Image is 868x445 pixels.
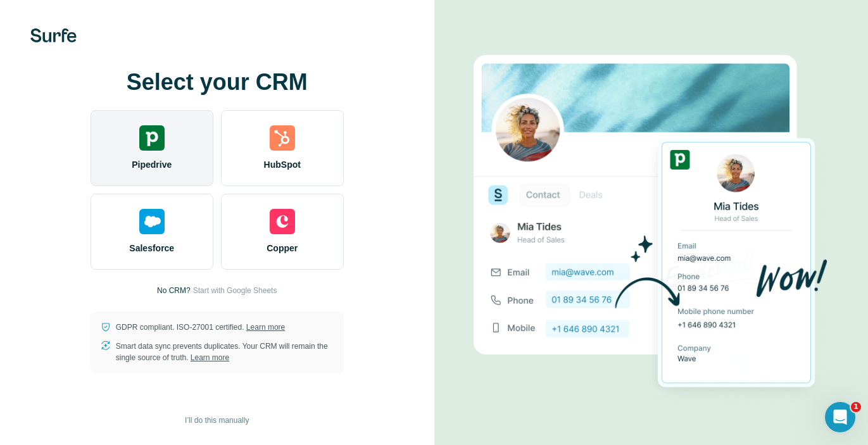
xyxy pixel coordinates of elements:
a: Learn more [246,323,285,332]
img: PIPEDRIVE image [474,34,828,410]
img: salesforce's logo [139,209,165,234]
button: Start with Google Sheets [193,285,277,296]
img: pipedrive's logo [139,125,165,151]
p: Smart data sync prevents duplicates. Your CRM will remain the single source of truth. [116,341,334,363]
span: I’ll do this manually [185,415,249,426]
a: Learn more [191,353,229,362]
button: I’ll do this manually [176,411,258,430]
span: Copper [267,242,298,254]
img: Surfe's logo [30,28,77,42]
p: GDPR compliant. ISO-27001 certified. [116,322,285,333]
h1: Select your CRM [91,70,344,95]
img: hubspot's logo [270,125,295,151]
span: 1 [851,402,861,412]
span: HubSpot [264,158,301,171]
span: Pipedrive [132,158,172,171]
img: copper's logo [270,209,295,234]
iframe: Intercom live chat [825,402,855,432]
span: Salesforce [129,242,174,254]
p: No CRM? [157,285,191,296]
